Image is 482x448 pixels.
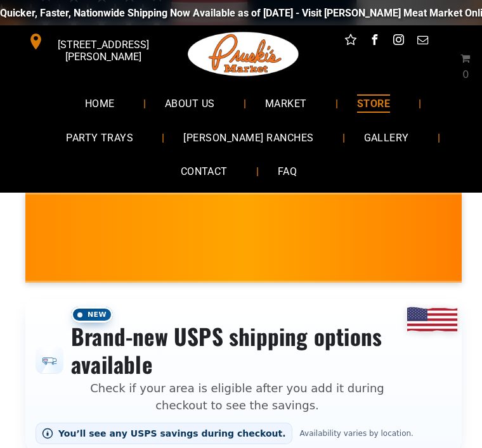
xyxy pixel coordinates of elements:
a: STORE [338,87,409,120]
a: CONTACT [162,155,247,188]
a: MARKET [246,87,326,120]
span: New [71,307,113,323]
img: Pruski-s+Market+HQ+Logo2-1920w.png [186,25,301,83]
a: email [415,32,431,51]
a: PARTY TRAYS [47,120,152,154]
span: 0 [462,68,469,80]
span: [STREET_ADDRESS][PERSON_NAME] [46,32,160,69]
a: [STREET_ADDRESS][PERSON_NAME] [19,32,162,51]
a: [PERSON_NAME] RANCHES [164,120,332,154]
a: HOME [66,87,134,120]
a: ABOUT US [146,87,234,120]
span: Availability varies by location. [297,429,416,438]
a: facebook [367,32,383,51]
a: GALLERY [345,120,428,154]
span: You’ll see any USPS savings during checkout. [58,428,286,438]
a: FAQ [259,155,316,188]
h3: Brand-new USPS shipping options available [71,323,403,378]
a: instagram [391,32,407,51]
p: Check if your area is eligible after you add it during checkout to see the savings. [71,380,403,414]
a: Social network [342,32,359,51]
